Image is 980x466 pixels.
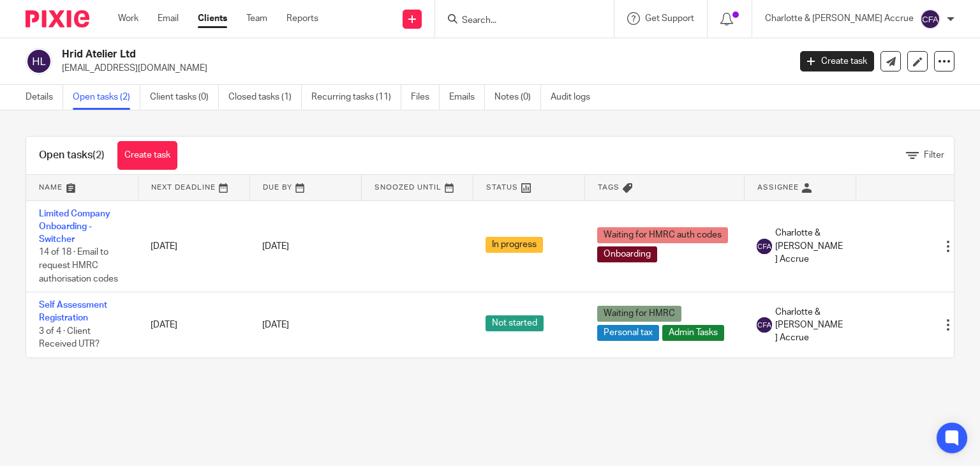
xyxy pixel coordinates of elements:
span: Filter [924,151,944,160]
span: Status [486,184,518,191]
a: Email [158,12,179,25]
span: 14 of 18 · Email to request HMRC authorisation codes [39,248,118,283]
span: (2) [93,150,105,160]
span: Onboarding [597,246,657,262]
a: Limited Company Onboarding - Switcher [39,209,110,244]
a: Recurring tasks (11) [311,85,401,110]
img: svg%3E [920,9,940,29]
a: Work [118,12,138,25]
a: Client tasks (0) [150,85,219,110]
span: Charlotte & [PERSON_NAME] Accrue [775,227,843,266]
span: Snoozed Until [375,184,442,191]
a: Open tasks (2) [73,85,140,110]
p: Charlotte & [PERSON_NAME] Accrue [765,12,914,25]
a: Audit logs [551,85,600,110]
span: Waiting for HMRC [597,306,681,322]
img: Pixie [26,10,89,27]
span: Charlotte & [PERSON_NAME] Accrue [775,306,843,345]
a: Clients [198,12,227,25]
a: Emails [449,85,485,110]
img: svg%3E [757,239,772,254]
span: In progress [486,237,543,253]
span: Waiting for HMRC auth codes [597,227,728,243]
span: Personal tax [597,325,659,341]
img: svg%3E [26,48,52,75]
a: Create task [117,141,177,170]
h1: Open tasks [39,149,105,162]
span: [DATE] [262,320,289,329]
a: Files [411,85,440,110]
a: Self Assessment Registration [39,301,107,322]
a: Team [246,12,267,25]
a: Details [26,85,63,110]
img: svg%3E [757,317,772,333]
p: [EMAIL_ADDRESS][DOMAIN_NAME] [62,62,781,75]
h2: Hrid Atelier Ltd [62,48,637,61]
td: [DATE] [138,292,249,357]
a: Reports [286,12,318,25]
span: Tags [598,184,620,191]
span: 3 of 4 · Client Received UTR? [39,327,100,349]
span: Admin Tasks [662,325,724,341]
a: Notes (0) [494,85,541,110]
span: [DATE] [262,242,289,251]
a: Create task [800,51,874,71]
span: Not started [486,315,544,331]
td: [DATE] [138,200,249,292]
span: Get Support [645,14,694,23]
input: Search [461,15,575,27]
a: Closed tasks (1) [228,85,302,110]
